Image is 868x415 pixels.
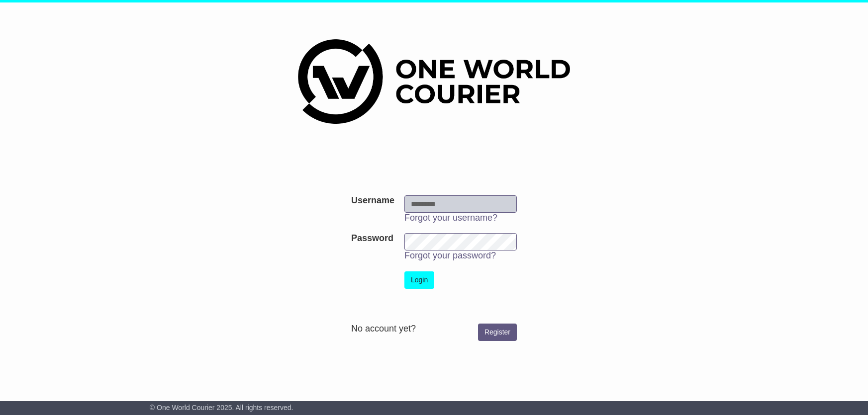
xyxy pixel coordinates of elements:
a: Register [478,324,517,341]
a: Forgot your password? [404,250,496,260]
a: Forgot your username? [404,213,497,223]
label: Username [351,195,394,206]
span: © One World Courier 2025. All rights reserved. [150,404,293,412]
button: Login [404,271,434,289]
label: Password [351,233,393,244]
div: No account yet? [351,324,517,334]
img: One World [298,39,570,124]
